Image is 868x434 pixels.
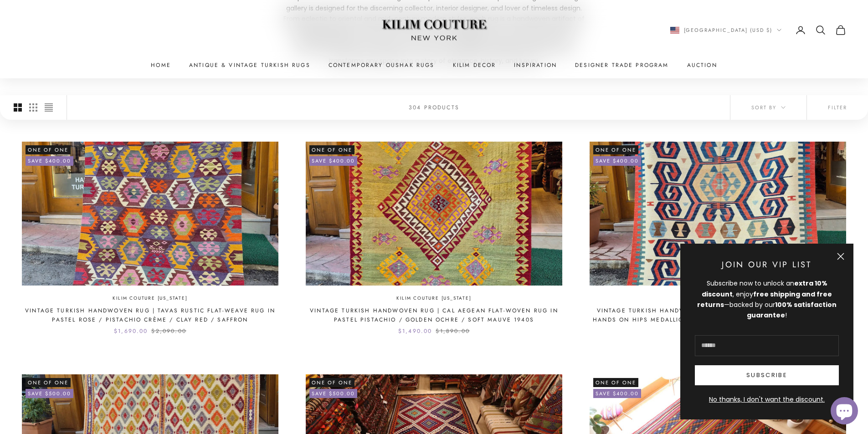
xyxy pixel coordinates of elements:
[306,306,562,325] a: Vintage Turkish Handwoven Rug | Cal Aegean Flat-Woven Rug in Pastel Pistachio / Golden Ochre / So...
[151,61,171,70] a: Home
[695,278,839,320] div: Subscribe now to unlock an , enjoy —backed by our !
[309,145,354,154] span: One of One
[113,295,187,302] a: Kilim Couture [US_STATE]
[396,295,471,302] a: Kilim Couture [US_STATE]
[695,394,839,405] button: No thanks, I don't want the discount.
[670,25,847,36] nav: Secondary navigation
[697,290,832,309] strong: free shipping and free returns
[695,258,839,271] p: Join Our VIP List
[398,327,432,336] sale-price: $1,490.00
[309,389,357,398] on-sale-badge: Save $500.00
[151,327,186,336] compare-at-price: $2,090.00
[575,61,669,70] a: Designer Trade Program
[730,95,806,120] button: Sort by
[670,27,679,34] img: United States
[26,378,71,387] span: One of One
[807,95,868,120] button: Filter
[189,61,310,70] a: Antique & Vintage Turkish Rugs
[14,95,22,120] button: Switch to larger product images
[680,244,853,419] newsletter-popup: Newsletter popup
[593,378,638,387] span: One of One
[26,156,73,165] on-sale-badge: Save $400.00
[377,9,491,52] img: Logo of Kilim Couture New York
[26,389,73,398] on-sale-badge: Save $500.00
[751,103,786,112] span: Sort by
[22,61,846,70] nav: Primary navigation
[309,156,357,165] on-sale-badge: Save $400.00
[684,26,773,34] span: [GEOGRAPHIC_DATA] (USD $)
[593,389,641,398] on-sale-badge: Save $400.00
[828,397,861,427] inbox-online-store-chat: Shopify online store chat
[436,327,469,336] compare-at-price: $1,890.00
[453,61,496,70] summary: Kilim Decor
[26,145,71,154] span: One of One
[670,26,782,34] button: Change country or currency
[514,61,557,70] a: Inspiration
[702,279,827,298] strong: extra 10% discount
[309,378,354,387] span: One of One
[747,300,837,320] strong: 100% satisfaction guarantee
[114,327,148,336] sale-price: $1,690.00
[22,306,278,325] a: Vintage Turkish Handwoven Rug | Tavas Rustic Flat-Weave Rug in Pastel Rose / Pistachio Crème / Cl...
[590,306,846,334] a: Vintage Turkish Handwoven Rug | Konya Traditional Kilim with Hands on Hips Medallions in Cappadoc...
[45,95,53,120] button: Switch to compact product images
[409,103,459,112] p: 304 products
[329,61,435,70] a: Contemporary Oushak Rugs
[29,95,37,120] button: Switch to smaller product images
[695,365,839,385] button: Subscribe
[687,61,717,70] a: Auction
[593,145,638,154] span: One of One
[593,156,641,165] on-sale-badge: Save $400.00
